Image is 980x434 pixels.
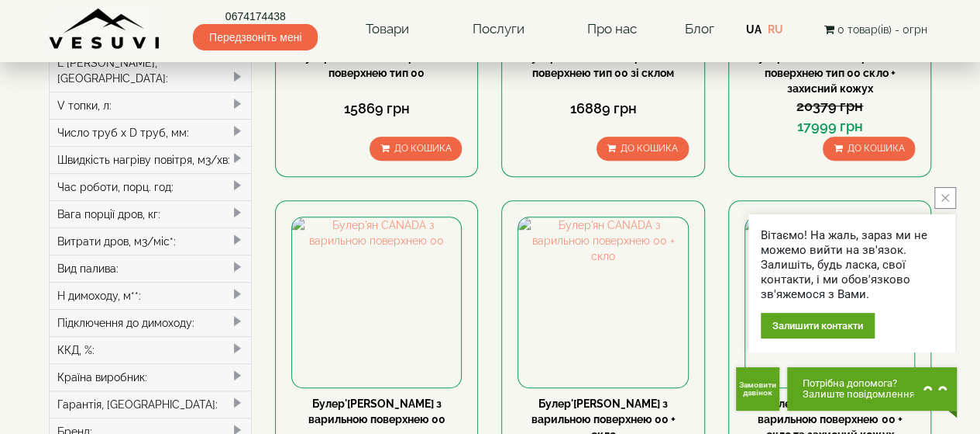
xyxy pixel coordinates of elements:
div: L [PERSON_NAME], [GEOGRAPHIC_DATA]: [50,49,252,92]
span: Замовити дзвінок [739,381,776,397]
a: 0674174438 [193,9,318,24]
a: UA [746,23,762,36]
button: 0 товар(ів) - 0грн [819,21,931,38]
span: До кошика [394,143,451,154]
div: 17999 грн [744,116,915,137]
a: Товари [350,12,425,47]
div: 16889 грн [518,99,688,119]
div: Витрати дров, м3/міс*: [50,227,252,255]
div: Час роботи, порц. год: [50,173,252,200]
a: RU [768,23,783,36]
a: Булер'ян VESUVI з варильною поверхнею тип 00 зі склом [524,51,682,79]
a: Булер'[PERSON_NAME] з варильною поверхнею 00 [308,398,445,425]
img: Булер'ян CANADA з варильною поверхнею 00 [292,217,461,387]
div: Число труб x D труб, мм: [50,119,252,146]
span: До кошика [847,143,904,154]
img: Булер'ян CANADA з варильною поверхнею 00 + скло та захисний кожух [745,217,914,387]
button: До кошика [823,137,915,161]
div: Вид палива: [50,255,252,282]
button: До кошика [370,137,462,161]
span: Передзвоніть мені [193,24,318,50]
div: Підключення до димоходу: [50,309,252,336]
div: 20379 грн [744,96,915,116]
div: ККД, %: [50,336,252,363]
a: Про нас [572,12,652,47]
div: Залишити контакти [761,313,875,339]
div: V топки, л: [50,92,252,119]
a: Блог [684,21,714,36]
div: Країна виробник: [50,363,252,391]
span: Потрібна допомога? [803,378,915,389]
span: До кошика [621,143,678,154]
a: Булер'ян VESUVI з варильною поверхнею тип 00 [298,51,456,79]
div: Швидкість нагріву повітря, м3/хв: [50,146,252,173]
a: Булер'ян VESUVI з варильною поверхнею тип 00 скло + захисний кожух [751,51,909,95]
button: До кошика [597,137,689,161]
button: Chat button [787,367,957,411]
div: Вага порції дров, кг: [50,200,252,227]
span: Залиште повідомлення [803,389,915,400]
div: H димоходу, м**: [50,282,252,309]
div: Вітаємо! На жаль, зараз ми не можемо вийти на зв'язок. Залишіть, будь ласка, свої контакти, і ми ... [761,228,943,302]
button: close button [934,187,956,209]
img: Булер'ян CANADA з варильною поверхнею 00 + скло [518,217,687,387]
span: 0 товар(ів) - 0грн [837,23,927,36]
img: Завод VESUVI [49,8,161,50]
div: 15869 грн [291,99,462,119]
div: Гарантія, [GEOGRAPHIC_DATA]: [50,391,252,418]
a: Послуги [456,12,539,47]
button: Get Call button [736,367,779,411]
